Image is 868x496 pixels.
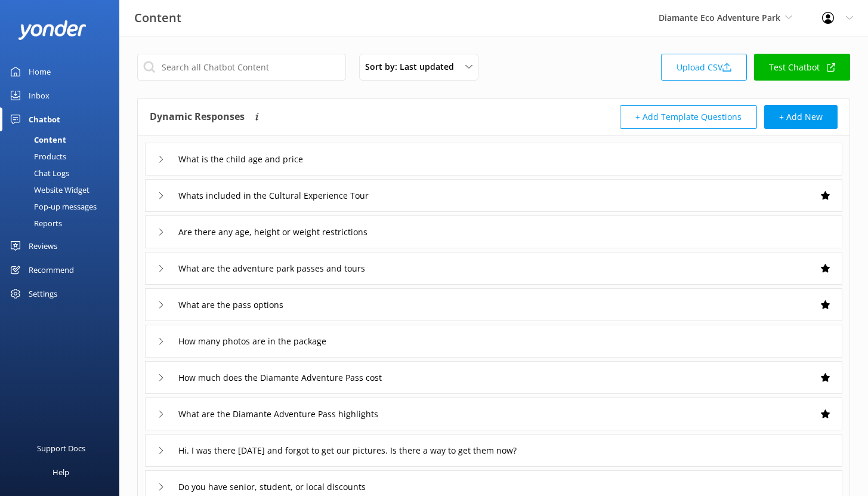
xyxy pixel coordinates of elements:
div: Support Docs [37,436,85,460]
a: Reports [7,215,119,232]
a: Upload CSV [661,54,747,81]
input: Search all Chatbot Content [137,54,346,81]
h3: Content [134,8,181,27]
button: + Add Template Questions [620,105,757,129]
div: Products [7,148,66,165]
div: Chatbot [29,107,60,131]
a: Content [7,131,119,148]
div: Reviews [29,234,57,258]
a: Chat Logs [7,165,119,181]
a: Website Widget [7,181,119,198]
button: + Add New [764,105,838,129]
div: Recommend [29,258,74,282]
div: Inbox [29,84,50,107]
div: Chat Logs [7,165,69,181]
div: Pop-up messages [7,198,97,215]
div: Reports [7,215,62,232]
div: Home [29,60,51,84]
a: Products [7,148,119,165]
img: yonder-white-logo.png [18,20,87,40]
div: Help [52,460,69,484]
span: Diamante Eco Adventure Park [659,12,780,23]
a: Test Chatbot [754,54,850,81]
a: Pop-up messages [7,198,119,215]
span: Sort by: Last updated [365,60,461,73]
div: Settings [29,282,57,306]
div: Website Widget [7,181,89,198]
div: Content [7,131,66,148]
h4: Dynamic Responses [150,105,245,129]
